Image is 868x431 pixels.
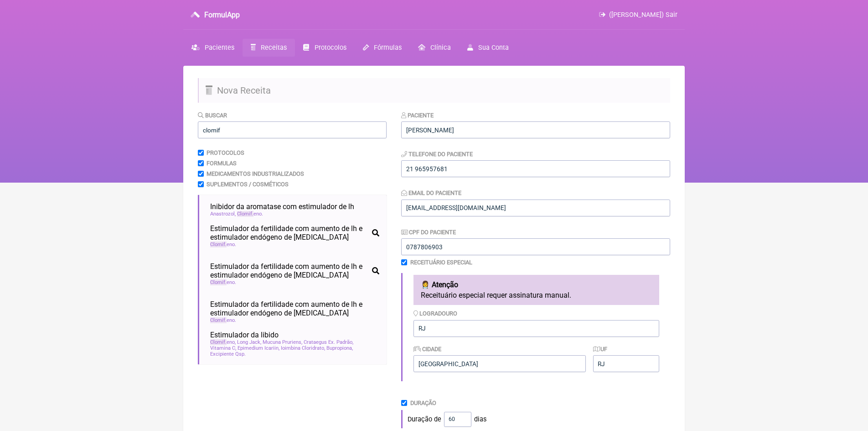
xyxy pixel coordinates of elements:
[261,44,287,52] span: Receitas
[243,39,295,57] a: Receitas
[281,345,325,351] span: Ioimbina Cloridrato
[421,280,652,289] h4: 👩‍⚕️ Atenção
[207,170,304,177] label: Medicamentos Industrializados
[237,339,261,345] span: Long Jack
[401,189,461,196] label: Email do Paciente
[295,39,354,57] a: Protocolos
[210,279,227,285] span: Clomif
[210,300,379,317] span: Estimulador da fertilidade com aumento de lh e estimulador endógeno de [MEDICAL_DATA]
[410,399,436,406] label: Duração
[421,291,652,300] p: Receituário especial requer assinatura manual.
[355,39,410,57] a: Fórmulas
[207,181,289,188] label: Suplementos / Cosméticos
[198,112,227,119] label: Buscar
[237,211,263,217] span: eno
[374,44,402,52] span: Fórmulas
[210,242,236,247] span: eno
[210,345,236,351] span: Vitamina C
[205,44,234,52] span: Pacientes
[401,229,456,236] label: CPF do Paciente
[401,112,434,119] label: Paciente
[593,346,608,352] label: UF
[210,351,246,357] span: Excipiente Qsp
[207,149,244,156] label: Protocolos
[210,242,227,247] span: Clomif
[210,279,236,285] span: eno
[430,44,451,52] span: Clínica
[413,346,441,352] label: Cidade
[210,262,368,279] span: Estimulador da fertilidade com aumento de lh e estimulador endógeno de [MEDICAL_DATA]
[304,339,353,345] span: Crataegus Ex. Padrão
[413,310,457,317] label: Logradouro
[410,259,472,266] label: Receituário Especial
[210,317,236,323] span: eno
[459,39,517,57] a: Sua Conta
[599,11,677,19] a: ([PERSON_NAME]) Sair
[401,151,473,158] label: Telefone do Paciente
[210,331,279,339] span: Estimulador da libido
[198,121,387,138] input: exemplo: emagrecimento, ansiedade
[263,339,302,345] span: Mucuna Pruriens
[198,78,670,103] h2: Nova Receita
[210,317,227,323] span: Clomif
[478,44,509,52] span: Sua Conta
[204,11,240,19] h3: FormulApp
[315,44,346,52] span: Protocolos
[474,415,486,423] span: dias
[210,339,227,345] span: Clomif
[609,11,677,19] span: ([PERSON_NAME]) Sair
[210,202,354,211] span: Inibidor da aromatase com estimulador de lh
[207,160,237,167] label: Formulas
[210,211,236,217] span: Anastrozol
[237,211,253,217] span: Clomif
[210,224,368,242] span: Estimulador da fertilidade com aumento de lh e estimulador endógeno de [MEDICAL_DATA]
[183,39,243,57] a: Pacientes
[408,415,441,423] span: Duração de
[210,339,236,345] span: eno
[410,39,459,57] a: Clínica
[326,345,353,351] span: Bupropiona
[238,345,279,351] span: Epimedium Icariin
